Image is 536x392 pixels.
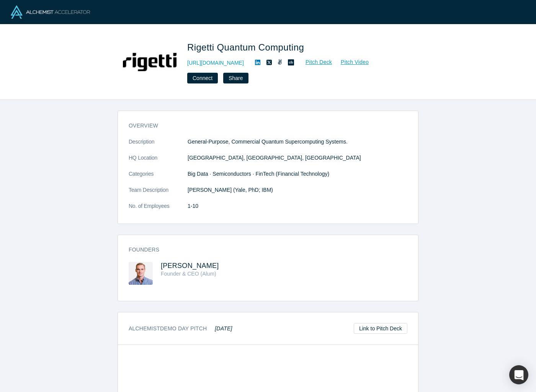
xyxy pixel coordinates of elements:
[188,202,407,210] dd: 1-10
[188,171,329,177] span: Big Data · Semiconductors · FinTech (Financial Technology)
[129,154,188,170] dt: HQ Location
[215,325,232,332] em: [DATE]
[11,5,90,19] img: Alchemist Logo
[129,138,188,154] dt: Description
[129,325,232,333] h3: Alchemist Demo Day Pitch
[161,271,216,277] span: Founder & CEO (Alum)
[161,262,219,269] a: [PERSON_NAME]
[297,58,332,67] a: Pitch Deck
[129,186,188,202] dt: Team Description
[223,73,248,83] button: Share
[129,170,188,186] dt: Categories
[188,186,407,194] p: [PERSON_NAME] (Yale, PhD; IBM)
[187,59,244,67] a: [URL][DOMAIN_NAME]
[332,58,369,67] a: Pitch Video
[129,262,153,285] img: Chad Rigetti's Profile Image
[354,323,407,334] a: Link to Pitch Deck
[129,202,188,218] dt: No. of Employees
[188,138,407,146] p: General-Purpose, Commercial Quantum Supercomputing Systems.
[129,122,397,130] h3: overview
[129,246,397,254] h3: Founders
[187,73,218,83] button: Connect
[187,42,307,52] span: Rigetti Quantum Computing
[188,154,407,162] dd: [GEOGRAPHIC_DATA], [GEOGRAPHIC_DATA], [GEOGRAPHIC_DATA]
[123,35,176,89] img: Rigetti Quantum Computing's Logo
